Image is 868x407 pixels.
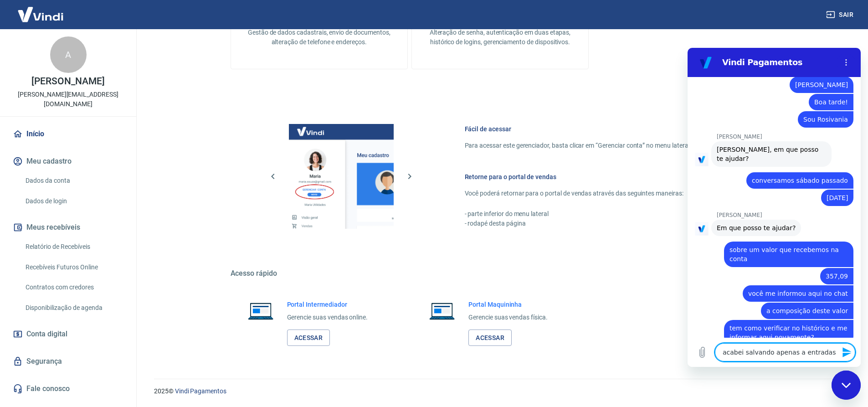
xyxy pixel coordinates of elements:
a: Contratos com credores [22,278,125,297]
h6: Fácil de acessar [465,124,748,134]
a: Vindi Pagamentos [175,387,226,395]
p: - rodapé desta página [465,219,748,228]
p: - parte inferior do menu lateral [465,209,748,219]
img: Imagem de um notebook aberto [241,300,280,322]
p: Você poderá retornar para o portal de vendas através das seguintes maneiras: [465,189,748,198]
iframe: Botão para abrir a janela de mensagens, conversa em andamento [832,371,861,400]
button: Meus recebíveis [11,217,125,237]
a: Dados da conta [22,171,125,190]
h6: Portal Maquininha [468,300,548,309]
a: Segurança [11,351,125,371]
a: Fale conosco [11,379,125,399]
button: Meu cadastro [11,151,125,171]
button: Sair [824,6,857,23]
a: Início [11,124,125,144]
a: Recebíveis Futuros Online [22,258,125,277]
a: Relatório de Recebíveis [22,237,125,256]
a: Conta digital [11,324,125,344]
p: Para acessar este gerenciador, basta clicar em “Gerenciar conta” no menu lateral do portal de ven... [465,141,748,150]
p: Gerencie suas vendas física. [468,313,548,322]
h6: Portal Intermediador [287,300,368,309]
p: Alteração de senha, autenticação em duas etapas, histórico de logins, gerenciamento de dispositivos. [426,28,574,47]
img: Imagem da dashboard mostrando o botão de gerenciar conta na sidebar no lado esquerdo [289,124,394,229]
a: Acessar [287,330,330,346]
a: Dados de login [22,192,125,211]
span: Conta digital [26,328,67,340]
img: Imagem de um notebook aberto [423,300,461,322]
p: Gerencie suas vendas online. [287,313,368,322]
p: 2025 © [154,386,846,396]
a: Disponibilização de agenda [22,299,125,317]
iframe: Janela de mensagens [688,48,861,367]
p: [PERSON_NAME][EMAIL_ADDRESS][DOMAIN_NAME] [7,90,129,109]
div: A [50,36,87,73]
h6: Retorne para o portal de vendas [465,172,748,181]
a: Acessar [468,330,512,346]
img: Vindi [11,0,70,28]
h5: Acesso rápido [231,269,770,278]
p: [PERSON_NAME] [31,77,104,86]
p: Gestão de dados cadastrais, envio de documentos, alteração de telefone e endereços. [246,28,393,47]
